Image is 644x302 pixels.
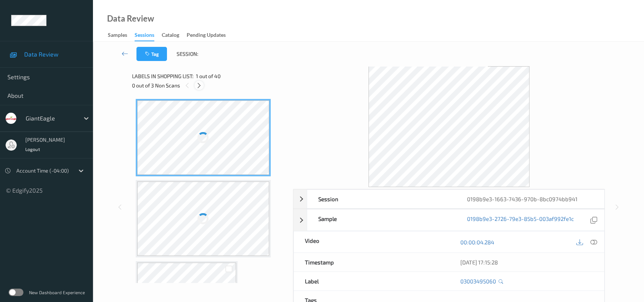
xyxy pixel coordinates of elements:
[460,238,494,246] a: 00:00:04.284
[177,50,198,58] span: Session:
[107,15,154,22] div: Data Review
[460,258,593,266] div: [DATE] 17:15:28
[132,73,193,80] span: Labels in shopping list:
[135,31,154,41] div: Sessions
[293,209,605,231] div: Sample0198b9e3-2726-79e3-85b5-003af992fe1c
[307,190,456,208] div: Session
[162,30,187,41] a: Catalog
[162,31,179,41] div: Catalog
[108,30,135,41] a: Samples
[467,215,574,225] a: 0198b9e3-2726-79e3-85b5-003af992fe1c
[187,30,233,41] a: Pending Updates
[294,253,449,272] div: Timestamp
[136,47,167,61] button: Tag
[108,31,127,41] div: Samples
[460,277,496,285] a: 03003495060
[456,190,605,208] div: 0198b9e3-1663-7436-970b-8bc0974bb941
[135,30,162,41] a: Sessions
[307,209,456,231] div: Sample
[294,272,449,290] div: Label
[293,189,605,209] div: Session0198b9e3-1663-7436-970b-8bc0974bb941
[132,81,288,90] div: 0 out of 3 Non Scans
[196,73,220,80] span: 1 out of 40
[294,231,449,253] div: Video
[187,31,226,41] div: Pending Updates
